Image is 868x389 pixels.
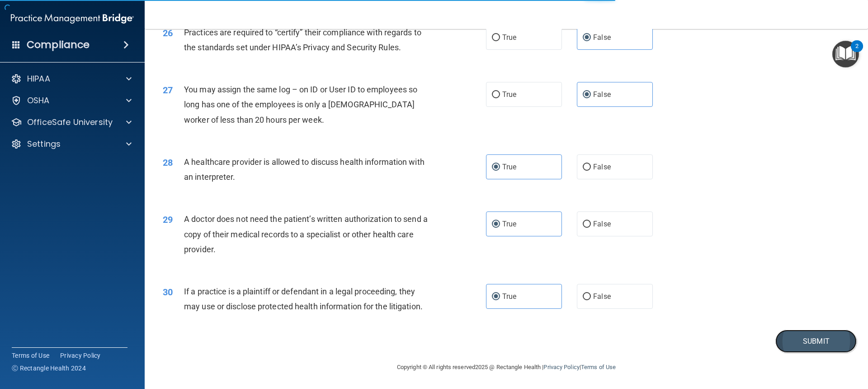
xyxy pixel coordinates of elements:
[11,95,132,106] a: OSHA
[341,353,671,382] div: Copyright © All rights reserved 2025 @ Rectangle Health | |
[12,351,49,360] a: Terms of Use
[583,164,591,171] input: False
[502,292,516,301] span: True
[832,41,859,67] button: Open Resource Center, 2 new notifications
[492,91,500,98] input: True
[593,33,611,42] span: False
[502,33,516,42] span: True
[163,287,173,298] span: 30
[502,90,516,99] span: True
[11,10,134,28] img: PMB logo
[27,95,50,106] p: OSHA
[11,139,132,149] a: Settings
[163,85,173,96] span: 27
[492,164,500,171] input: True
[593,163,611,171] span: False
[543,364,579,370] a: Privacy Policy
[492,293,500,300] input: True
[492,221,500,228] input: True
[581,364,616,370] a: Terms of Use
[184,157,425,182] span: A healthcare provider is allowed to discuss health information with an interpreter.
[184,214,428,254] span: A doctor does not need the patient’s written authorization to send a copy of their medical record...
[593,220,611,228] span: False
[60,351,101,360] a: Privacy Policy
[11,117,132,128] a: OfficeSafe University
[27,73,50,84] p: HIPAA
[492,34,500,41] input: True
[502,220,516,228] span: True
[163,214,173,225] span: 29
[593,292,611,301] span: False
[163,157,173,168] span: 28
[11,73,132,84] a: HIPAA
[775,330,857,353] button: Submit
[583,34,591,41] input: False
[583,293,591,300] input: False
[27,139,61,149] p: Settings
[184,85,417,124] span: You may assign the same log – on ID or User ID to employees so long has one of the employees is o...
[184,287,423,311] span: If a practice is a plaintiff or defendant in a legal proceeding, they may use or disclose protect...
[593,90,611,99] span: False
[855,46,859,58] div: 2
[583,221,591,228] input: False
[583,91,591,98] input: False
[163,28,173,38] span: 26
[27,117,113,128] p: OfficeSafe University
[12,364,86,373] span: Ⓒ Rectangle Health 2024
[502,163,516,171] span: True
[27,38,90,51] h4: Compliance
